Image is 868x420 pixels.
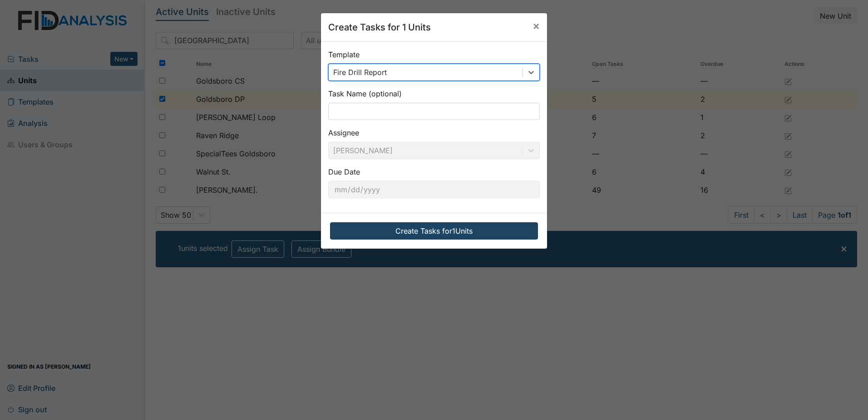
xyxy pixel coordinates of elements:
[333,67,387,78] div: Fire Drill Report
[328,20,431,34] h5: Create Tasks for 1 Units
[328,127,359,138] label: Assignee
[330,222,538,240] button: Create Tasks for1Units
[525,13,547,39] button: Close
[328,49,360,60] label: Template
[328,166,360,177] label: Due Date
[533,19,540,32] span: ×
[328,88,402,99] label: Task Name (optional)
